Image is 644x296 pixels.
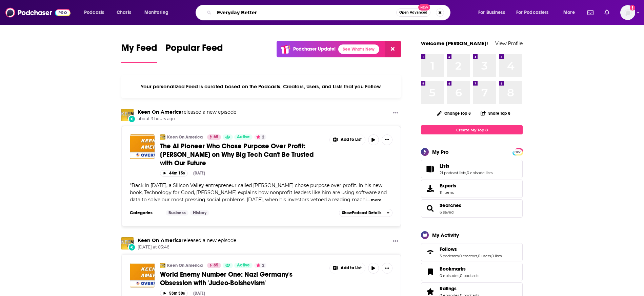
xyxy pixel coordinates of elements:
a: Active [234,263,253,268]
a: The AI Pioneer Who Chose Purpose Over Profit: [PERSON_NAME] on Why Big Tech Can't Be Trusted with... [160,142,325,167]
button: Show More Button [390,237,401,246]
a: Lists [440,163,492,169]
a: Bookmarks [423,267,437,277]
p: Podchaser Update! [293,46,336,52]
a: Bookmarks [440,266,479,272]
button: Show More Button [390,109,401,117]
span: Exports [440,183,456,189]
a: Podchaser - Follow, Share and Rate Podcasts [5,6,71,19]
a: 0 episodes [440,273,459,278]
a: View Profile [495,40,523,47]
a: Welcome [PERSON_NAME]! [421,40,488,47]
img: Keen On America [121,109,134,121]
span: Exports [423,184,437,193]
button: Change Top 8 [433,109,475,117]
span: My Feed [121,42,157,58]
button: Share Top 8 [480,107,511,120]
span: Lists [421,160,523,178]
a: 0 episode lists [467,170,492,175]
img: World Enemy Number One: Nazi Germany's Obsession with 'Judeo-Bolshevism' [130,263,155,288]
span: Popular Feed [165,42,223,58]
a: Popular Feed [165,42,223,63]
a: 21 podcast lists [440,170,466,175]
span: 65 [214,134,218,141]
a: 0 lists [491,254,502,258]
img: Keen On America [121,237,134,249]
span: New [418,4,430,11]
div: My Activity [432,232,459,238]
span: " [130,182,387,203]
a: Active [234,134,253,140]
div: My Pro [432,149,449,155]
a: Keen On America [160,134,165,140]
span: Bookmarks [421,263,523,281]
a: Charts [112,7,135,18]
span: Monitoring [144,8,168,17]
div: [DATE] [193,171,205,175]
a: 6 saved [440,210,454,215]
a: PRO [514,149,522,154]
a: 65 [207,134,221,140]
a: 0 creators [459,254,477,258]
span: , [459,273,460,278]
a: Follows [423,247,437,257]
a: 3 podcasts [440,254,459,258]
a: Ratings [440,285,479,292]
span: Open Advanced [399,11,427,14]
a: Exports [421,180,523,198]
a: Follows [440,246,502,252]
button: 2 [254,134,266,140]
svg: Add a profile image [630,5,635,11]
button: Show profile menu [620,5,635,20]
button: open menu [140,7,177,18]
h3: Categories [130,210,160,216]
span: 65 [214,262,218,269]
button: open menu [474,7,514,18]
a: See What's New [338,44,379,54]
a: Show notifications dropdown [585,7,596,18]
img: The AI Pioneer Who Chose Purpose Over Profit: Jim Fruchterman on Why Big Tech Can't Be Trusted wi... [130,134,155,159]
span: Charts [117,8,131,17]
span: about 3 hours ago [138,116,236,122]
button: open menu [559,7,583,18]
span: Active [237,134,250,141]
span: ... [367,197,370,203]
a: 65 [207,263,221,268]
span: Show Podcast Details [342,210,381,215]
a: World Enemy Number One: Nazi Germany's Obsession with 'Judeo-Bolshevism' [160,270,325,287]
button: Show More Button [330,263,365,274]
span: 11 items [440,190,456,195]
button: 2 [254,263,266,268]
a: Keen On America [138,109,182,115]
span: Lists [440,163,449,169]
h3: released a new episode [138,237,236,244]
img: User Profile [620,5,635,20]
span: , [477,254,478,258]
h3: released a new episode [138,109,236,115]
span: For Podcasters [516,8,549,17]
a: Searches [440,202,461,208]
span: World Enemy Number One: Nazi Germany's Obsession with 'Judeo-Bolshevism' [160,270,293,287]
span: , [466,170,467,175]
img: Keen On America [160,263,165,268]
button: open menu [512,7,559,18]
span: The AI Pioneer Who Chose Purpose Over Profit: [PERSON_NAME] on Why Big Tech Can't Be Trusted with... [160,142,314,167]
span: Ratings [440,285,457,292]
a: Keen On America [167,134,203,140]
span: Bookmarks [440,266,466,272]
span: [DATE] at 03:46 [138,244,236,250]
button: Show More Button [382,263,393,274]
div: Your personalized Feed is curated based on the Podcasts, Creators, Users, and Lists that you Follow. [121,75,401,98]
span: Follows [440,246,457,252]
input: Search podcasts, credits, & more... [214,7,396,18]
a: Show notifications dropdown [602,7,612,18]
span: Logged in as megcassidy [620,5,635,20]
a: Searches [423,204,437,213]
